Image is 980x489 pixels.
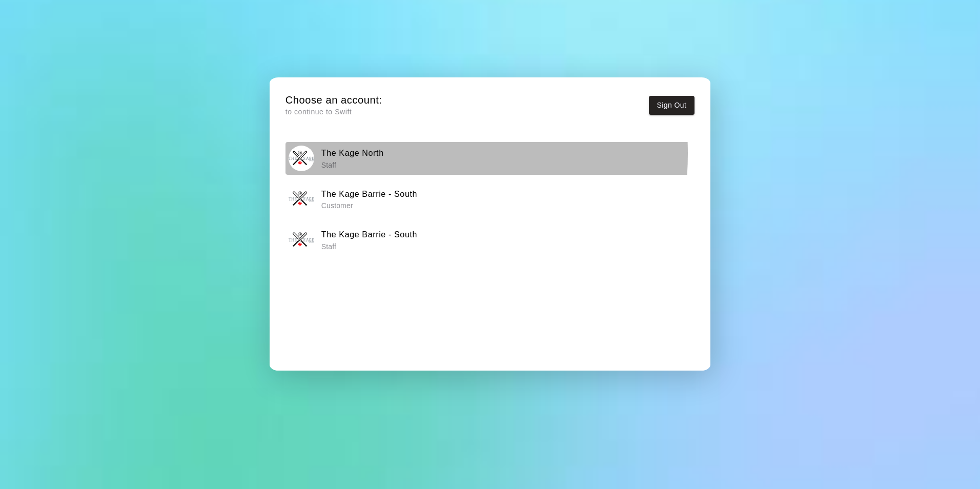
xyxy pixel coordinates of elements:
[285,142,695,174] button: The Kage NorthThe Kage North Staff
[285,223,695,256] button: The Kage Barrie - SouthThe Kage Barrie - South Staff
[285,183,695,215] button: The Kage Barrie - SouthThe Kage Barrie - South Customer
[285,93,382,107] h5: Choose an account:
[285,107,382,117] p: to continue to Swift
[321,228,417,241] h6: The Kage Barrie - South
[289,146,314,171] img: The Kage North
[321,147,384,160] h6: The Kage North
[289,227,314,253] img: The Kage Barrie - South
[321,200,417,211] p: Customer
[321,188,417,201] h6: The Kage Barrie - South
[321,241,417,252] p: Staff
[649,96,695,115] button: Sign Out
[289,186,314,212] img: The Kage Barrie - South
[321,160,384,170] p: Staff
